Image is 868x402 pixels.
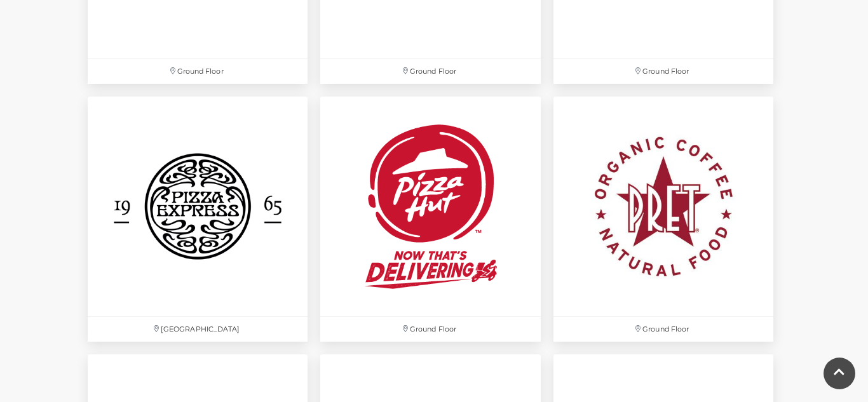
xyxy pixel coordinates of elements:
[320,317,540,342] p: Ground Floor
[320,59,540,84] p: Ground Floor
[88,59,308,84] p: Ground Floor
[314,90,546,348] a: Ground Floor
[88,317,308,342] p: [GEOGRAPHIC_DATA]
[553,317,773,342] p: Ground Floor
[547,90,780,348] a: Ground Floor
[553,59,773,84] p: Ground Floor
[81,90,314,348] a: [GEOGRAPHIC_DATA]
